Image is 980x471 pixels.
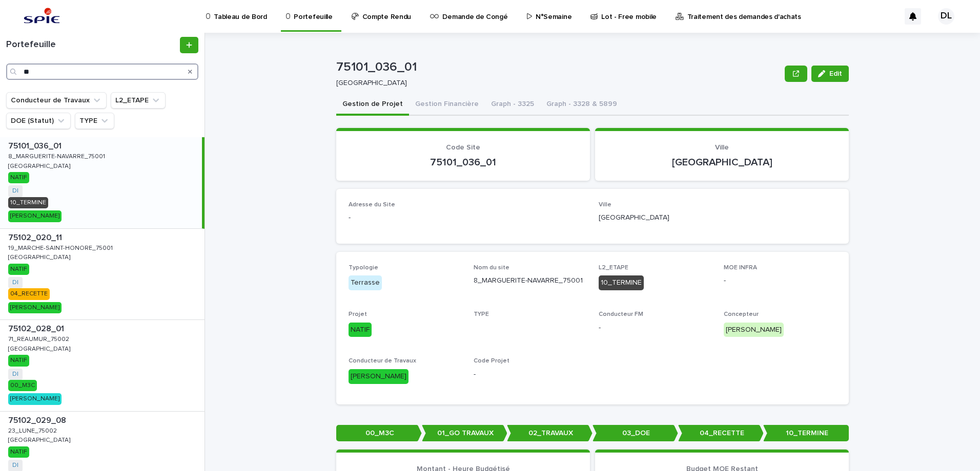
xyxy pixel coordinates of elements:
[811,66,849,82] button: Edit
[349,275,382,290] div: Terrasse
[8,139,64,151] p: 75101_036_01
[8,231,64,243] p: 75102_020_11
[8,172,29,183] div: NATIF
[8,243,115,252] p: 19_MARCHE-SAINT-HONORE_75001
[474,358,509,364] span: Code Projet
[12,371,18,378] a: DI
[6,92,107,109] button: Conducteur de Travaux
[599,212,836,223] p: [GEOGRAPHIC_DATA]
[607,156,836,168] p: [GEOGRAPHIC_DATA]
[422,425,507,442] p: 01_GO TRAVAUX
[349,358,416,364] span: Conducteur de Travaux
[8,302,62,313] div: [PERSON_NAME]
[474,369,586,380] p: -
[349,212,586,223] p: -
[21,6,63,27] img: svstPd6MQfCT1uX1QGkG
[111,92,166,109] button: L2_ETAPE
[8,334,71,343] p: 71_REAUMUR_75002
[6,63,198,80] input: Search
[8,210,62,222] div: [PERSON_NAME]
[8,393,62,404] div: [PERSON_NAME]
[8,322,66,334] p: 75102_028_01
[599,265,628,271] span: L2_ETAPE
[8,344,72,353] p: [GEOGRAPHIC_DATA]
[8,252,72,261] p: [GEOGRAPHIC_DATA]
[474,265,509,271] span: Nom du site
[8,264,29,275] div: NATIF
[8,197,48,208] div: 10_TERMINE
[724,311,759,317] span: Concepteur
[724,275,836,286] p: -
[678,425,764,442] p: 04_RECETTE
[715,144,729,151] span: Ville
[8,355,29,366] div: NATIF
[8,414,68,425] p: 75102_029_08
[599,275,644,290] div: 10_TERMINE
[349,311,367,317] span: Projet
[724,323,784,337] div: [PERSON_NAME]
[349,265,378,271] span: Typologie
[349,369,409,384] div: [PERSON_NAME]
[409,94,485,116] button: Gestion Financière
[349,323,372,337] div: NATIF
[474,311,489,317] span: TYPE
[446,144,480,151] span: Code Site
[938,8,954,25] div: DL
[8,380,37,391] div: 00_M3C
[12,279,18,286] a: DI
[336,425,422,442] p: 00_M3C
[8,425,59,435] p: 23_LUNE_75002
[8,435,72,444] p: [GEOGRAPHIC_DATA]
[599,202,611,208] span: Ville
[829,70,842,77] span: Edit
[6,113,71,129] button: DOE (Statut)
[336,79,777,88] p: [GEOGRAPHIC_DATA]
[593,425,678,442] p: 03_DOE
[540,94,623,116] button: Graph - 3328 & 5899
[6,39,178,51] h1: Portefeuille
[349,202,395,208] span: Adresse du Site
[474,275,586,286] p: 8_MARGUERITE-NAVARRE_75001
[599,323,711,333] p: -
[349,156,578,168] p: 75101_036_01
[12,462,18,469] a: DI
[485,94,540,116] button: Graph - 3325
[8,161,72,170] p: [GEOGRAPHIC_DATA]
[8,446,29,458] div: NATIF
[599,311,643,317] span: Conducteur FM
[336,94,409,116] button: Gestion de Projet
[75,113,114,129] button: TYPE
[8,151,107,160] p: 8_MARGUERITE-NAVARRE_75001
[12,187,18,195] a: DI
[763,425,849,442] p: 10_TERMINE
[507,425,593,442] p: 02_TRAVAUX
[336,60,781,75] p: 75101_036_01
[724,265,757,271] span: MOE INFRA
[8,288,50,299] div: 04_RECETTE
